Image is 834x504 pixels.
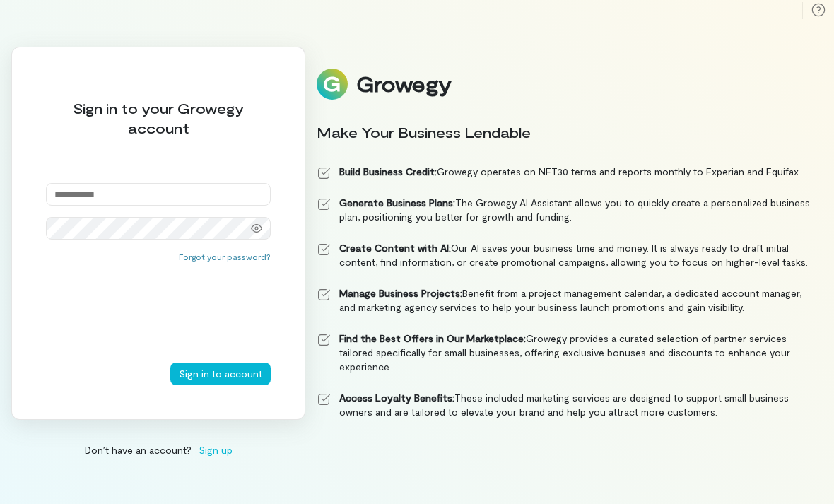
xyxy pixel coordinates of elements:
[317,286,811,315] li: Benefit from a project management calendar, a dedicated account manager, and marketing agency ser...
[339,242,451,254] strong: Create Content with AI:
[317,69,348,100] img: Logo
[317,391,811,419] li: These included marketing services are designed to support small business owners and are tailored ...
[339,392,454,404] strong: Access Loyalty Benefits:
[11,443,305,457] div: Don’t have an account?
[179,251,271,262] button: Forgot your password?
[46,98,271,138] div: Sign in to your Growegy account
[339,165,437,177] strong: Build Business Credit:
[339,287,462,299] strong: Manage Business Projects:
[339,332,526,344] strong: Find the Best Offers in Our Marketplace:
[317,122,811,142] div: Make Your Business Lendable
[317,165,811,179] li: Growegy operates on NET30 terms and reports monthly to Experian and Equifax.
[356,72,451,96] div: Growegy
[170,363,271,385] button: Sign in to account
[317,196,811,224] li: The Growegy AI Assistant allows you to quickly create a personalized business plan, positioning y...
[317,332,811,374] li: Growegy provides a curated selection of partner services tailored specifically for small business...
[199,443,233,457] span: Sign up
[339,197,455,209] strong: Generate Business Plans:
[317,241,811,269] li: Our AI saves your business time and money. It is always ready to draft initial content, find info...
